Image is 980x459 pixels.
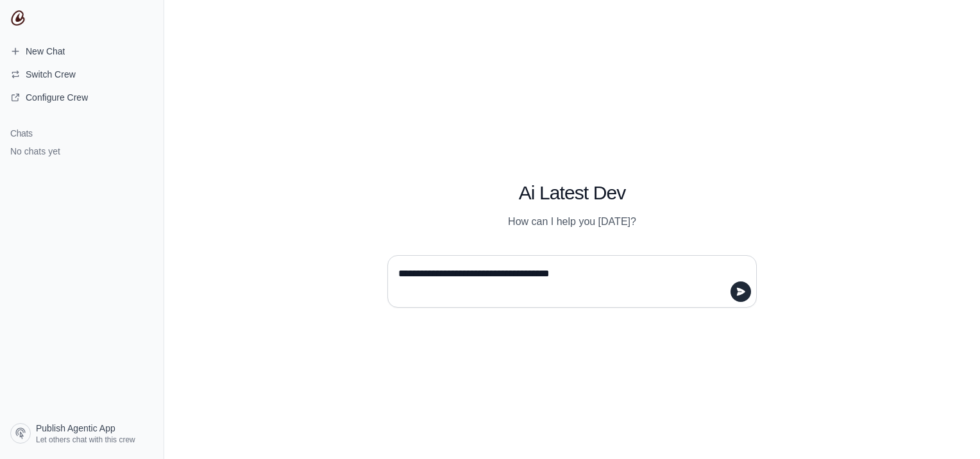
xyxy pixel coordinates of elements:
img: CrewAI Logo [10,10,26,26]
span: Publish Agentic App [36,422,115,435]
p: How can I help you [DATE]? [387,214,757,229]
span: Let others chat with this crew [36,435,135,445]
span: Switch Crew [26,68,76,81]
span: New Chat [26,45,65,58]
a: Publish Agentic App Let others chat with this crew [5,418,158,449]
button: Switch Crew [5,64,158,85]
span: Configure Crew [26,91,88,104]
h1: Ai Latest Dev [387,181,757,204]
a: New Chat [5,41,158,62]
iframe: Chat Widget [916,397,980,459]
a: Configure Crew [5,87,158,108]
